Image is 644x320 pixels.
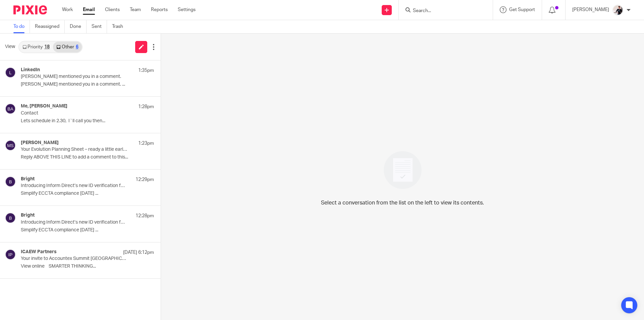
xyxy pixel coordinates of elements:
h4: Me, [PERSON_NAME] [21,103,67,109]
p: Introducing Inform Direct’s new ID verification feature [21,183,127,189]
a: Email [83,6,95,13]
p: 1:28pm [138,103,154,110]
img: image [379,147,426,193]
a: Settings [178,6,196,13]
div: 18 [44,45,50,49]
a: Sent [92,20,107,33]
p: [PERSON_NAME] [572,6,609,13]
h4: Bright [21,176,35,182]
a: Clients [105,6,120,13]
p: Your invite to Accountex Summit [GEOGRAPHIC_DATA] [21,256,127,262]
p: View online SMARTER THINKING... [21,264,154,269]
p: Simplify ECCTA compliance [DATE] ... [21,191,154,196]
p: 12:29pm [136,176,154,183]
a: Work [62,6,73,13]
p: Simplify ECCTA compliance [DATE] ... [21,227,154,233]
div: 6 [76,45,78,49]
p: 1:23pm [138,140,154,147]
img: svg%3E [5,213,16,223]
p: Your Evolution Planning Sheet – ready a little earlier this month [21,147,127,152]
img: svg%3E [5,67,16,78]
p: Lets schedule in 2.30, I`ll call you then... [21,118,154,124]
a: To do [13,20,30,33]
img: svg%3E [5,140,16,151]
a: Done [70,20,87,33]
h4: ICAEW Partners [21,249,57,255]
img: Pixie [13,5,47,14]
p: Reply ABOVE THIS LINE to add a comment to this... [21,154,154,160]
h4: [PERSON_NAME] [21,140,59,146]
p: 12:28pm [136,213,154,219]
img: AV307615.jpg [612,5,623,15]
a: Other6 [53,42,82,52]
p: Select a conversation from the list on the left to view its contents. [321,199,484,207]
a: Priority18 [19,42,53,52]
p: Contact [21,110,127,116]
span: View [5,43,15,50]
h4: Bright [21,213,35,218]
img: svg%3E [5,249,16,260]
input: Search [412,8,473,14]
h4: LinkedIn [21,67,40,73]
p: [DATE] 6:12pm [123,249,154,256]
a: Reports [151,6,168,13]
a: Reassigned [35,20,65,33]
p: [PERSON_NAME] mentioned you in a comment. ... [21,82,154,87]
p: Introducing Inform Direct’s new ID verification feature [21,220,127,225]
p: 1:35pm [138,67,154,74]
a: Team [130,6,141,13]
p: [PERSON_NAME] mentioned you in a comment. [21,74,127,80]
img: svg%3E [5,103,16,114]
img: svg%3E [5,176,16,187]
span: Get Support [509,7,535,12]
a: Trash [112,20,128,33]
